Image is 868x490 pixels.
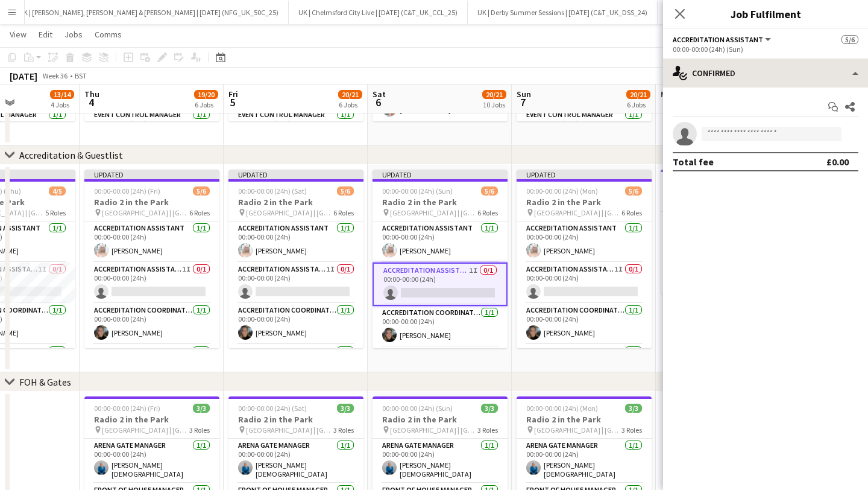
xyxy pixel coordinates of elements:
[84,197,219,208] h3: Radio 2 in the Park
[515,95,531,109] span: 7
[517,345,652,386] app-card-role: Accreditation Manager1/1
[84,89,99,100] span: Thu
[19,376,71,388] div: FOH & Gates
[482,90,506,99] span: 20/21
[84,439,219,483] app-card-role: Arena Gate Manager1/100:00-00:00 (24h)[PERSON_NAME][DEMOGRAPHIC_DATA]
[228,414,363,425] h3: Radio 2 in the Park
[84,170,219,179] div: Updated
[468,1,658,24] button: UK | Derby Summer Sessions | [DATE] (C&T_UK_DSS_24)
[382,404,453,413] span: 00:00-00:00 (24h) (Sun)
[627,100,650,109] div: 6 Jobs
[51,100,74,109] div: 4 Jobs
[102,208,189,217] span: [GEOGRAPHIC_DATA] | [GEOGRAPHIC_DATA], [GEOGRAPHIC_DATA]
[228,170,363,179] div: Updated
[95,29,122,40] span: Comms
[19,149,123,161] div: Accreditation & Guestlist
[373,439,508,483] app-card-role: Arena Gate Manager1/100:00-00:00 (24h)[PERSON_NAME][DEMOGRAPHIC_DATA]
[625,186,642,196] span: 5/6
[663,59,868,87] div: Confirmed
[517,439,652,483] app-card-role: Arena Gate Manager1/100:00-00:00 (24h)[PERSON_NAME][DEMOGRAPHIC_DATA]
[517,221,652,262] app-card-role: Accreditation Assistant1/100:00-00:00 (24h)[PERSON_NAME]
[333,425,354,434] span: 3 Roles
[228,170,363,348] div: Updated00:00-00:00 (24h) (Sat)5/6Radio 2 in the Park [GEOGRAPHIC_DATA] | [GEOGRAPHIC_DATA], [GEOG...
[661,89,676,100] span: Mon
[621,208,642,217] span: 6 Roles
[621,425,642,434] span: 3 Roles
[481,186,498,196] span: 5/6
[534,425,621,434] span: [GEOGRAPHIC_DATA] | [GEOGRAPHIC_DATA], [GEOGRAPHIC_DATA]
[246,425,333,434] span: [GEOGRAPHIC_DATA] | [GEOGRAPHIC_DATA], [GEOGRAPHIC_DATA]
[390,208,477,217] span: [GEOGRAPHIC_DATA] | [GEOGRAPHIC_DATA], [GEOGRAPHIC_DATA]
[39,29,52,40] span: Edit
[663,6,868,22] h3: Job Fulfilment
[246,208,333,217] span: [GEOGRAPHIC_DATA] | [GEOGRAPHIC_DATA], [GEOGRAPHIC_DATA]
[373,170,508,348] app-job-card: Updated00:00-00:00 (24h) (Sun)5/6Radio 2 in the Park [GEOGRAPHIC_DATA] | [GEOGRAPHIC_DATA], [GEOG...
[673,35,763,44] span: Accreditation Assistant
[373,221,508,262] app-card-role: Accreditation Assistant1/100:00-00:00 (24h)[PERSON_NAME]
[84,170,219,348] app-job-card: Updated00:00-00:00 (24h) (Fri)5/6Radio 2 in the Park [GEOGRAPHIC_DATA] | [GEOGRAPHIC_DATA], [GEOG...
[102,425,189,434] span: [GEOGRAPHIC_DATA] | [GEOGRAPHIC_DATA], [GEOGRAPHIC_DATA]
[195,100,218,109] div: 6 Jobs
[84,262,219,304] app-card-role: Accreditation Assistant1I0/100:00-00:00 (24h)
[517,170,652,348] app-job-card: Updated00:00-00:00 (24h) (Mon)5/6Radio 2 in the Park [GEOGRAPHIC_DATA] | [GEOGRAPHIC_DATA], [GEOG...
[193,404,210,413] span: 3/3
[477,208,498,217] span: 6 Roles
[227,95,238,109] span: 5
[50,90,74,99] span: 13/14
[658,1,831,24] button: UK | Immersive Titanic | [DATE] (FKP_UK_TNC_25)
[228,197,363,208] h3: Radio 2 in the Park
[90,27,127,42] a: Comms
[826,156,849,168] div: £0.00
[64,29,83,40] span: Jobs
[228,221,363,262] app-card-role: Accreditation Assistant1/100:00-00:00 (24h)[PERSON_NAME]
[9,1,289,24] button: UK | [PERSON_NAME], [PERSON_NAME] & [PERSON_NAME] | [DATE] (NFG_UK_50C_25)
[626,90,650,99] span: 20/21
[339,100,362,109] div: 6 Jobs
[526,404,598,413] span: 00:00-00:00 (24h) (Mon)
[517,89,531,100] span: Sun
[673,45,858,54] div: 00:00-00:00 (24h) (Sun)
[661,170,796,294] app-job-card: 00:00-00:00 (24h) (Tue)2/2Radio 2 in the Park [GEOGRAPHIC_DATA] | [GEOGRAPHIC_DATA], [GEOGRAPHIC_...
[34,27,57,42] a: Edit
[94,404,160,413] span: 00:00-00:00 (24h) (Fri)
[373,414,508,425] h3: Radio 2 in the Park
[481,404,498,413] span: 3/3
[373,197,508,208] h3: Radio 2 in the Park
[5,27,31,42] a: View
[337,186,354,196] span: 5/6
[83,95,99,109] span: 4
[517,197,652,208] h3: Radio 2 in the Park
[517,414,652,425] h3: Radio 2 in the Park
[84,221,219,262] app-card-role: Accreditation Assistant1/100:00-00:00 (24h)[PERSON_NAME]
[84,345,219,386] app-card-role: Accreditation Manager1/1
[228,304,363,345] app-card-role: Accreditation Coordinator1/100:00-00:00 (24h)[PERSON_NAME]
[60,27,87,42] a: Jobs
[373,170,508,179] div: Updated
[373,306,508,347] app-card-role: Accreditation Coordinator1/100:00-00:00 (24h)[PERSON_NAME]
[673,35,773,44] button: Accreditation Assistant
[659,95,676,109] span: 8
[10,70,37,82] div: [DATE]
[189,208,210,217] span: 6 Roles
[625,404,642,413] span: 3/3
[382,186,453,196] span: 00:00-00:00 (24h) (Sun)
[45,208,66,217] span: 5 Roles
[483,100,506,109] div: 10 Jobs
[94,186,160,196] span: 00:00-00:00 (24h) (Fri)
[661,187,796,198] h3: Radio 2 in the Park
[373,262,508,306] app-card-role: Accreditation Assistant1I0/100:00-00:00 (24h)
[517,262,652,304] app-card-role: Accreditation Assistant1I0/100:00-00:00 (24h)
[661,212,796,253] app-card-role: Accreditation Coordinator1/100:00-00:00 (24h)[PERSON_NAME]
[228,439,363,483] app-card-role: Arena Gate Manager1/100:00-00:00 (24h)[PERSON_NAME][DEMOGRAPHIC_DATA]
[841,35,858,44] span: 5/6
[477,425,498,434] span: 3 Roles
[333,208,354,217] span: 6 Roles
[75,71,87,80] div: BST
[49,186,66,196] span: 4/5
[390,425,477,434] span: [GEOGRAPHIC_DATA] | [GEOGRAPHIC_DATA], [GEOGRAPHIC_DATA]
[337,404,354,413] span: 3/3
[238,186,307,196] span: 00:00-00:00 (24h) (Sat)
